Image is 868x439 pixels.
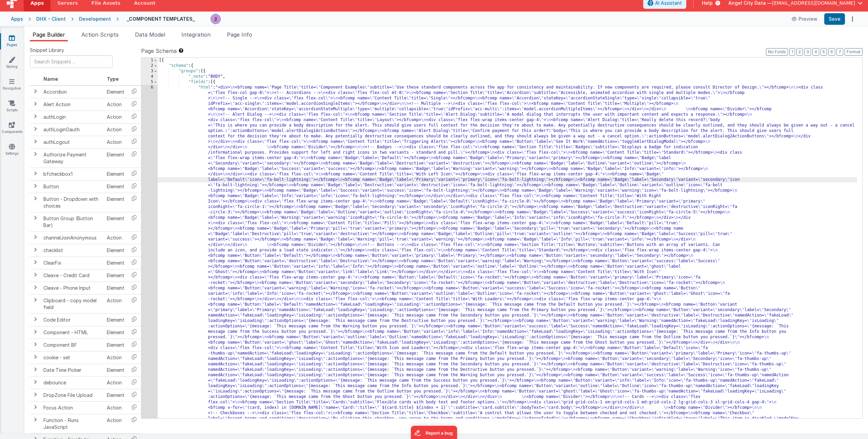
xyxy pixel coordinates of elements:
[79,16,111,22] div: Development
[41,326,104,339] td: Component - HTML
[104,111,127,123] td: Action
[796,48,803,56] button: 2
[41,231,104,244] td: channelJoinAnonymous
[104,85,127,98] td: Element
[104,351,127,364] td: Action
[141,79,158,85] div: 5
[41,193,104,212] td: Button - Dropdown with choices
[107,76,119,82] span: Type
[41,180,104,193] td: Button
[135,31,165,38] span: Data Model
[127,16,195,21] h4: _COMPONENT TEMPLATES_
[104,269,127,282] td: Element
[41,313,104,326] td: Code Editor
[11,16,23,22] div: Apps
[104,389,127,401] td: Element
[41,339,104,351] td: Component BF
[41,294,104,313] td: Clipboard - copy model field
[788,14,822,24] button: Preview
[104,294,127,313] td: Action
[41,123,104,136] td: authLoginOauth
[104,313,127,326] td: Element
[41,136,104,148] td: authLogout
[41,376,104,389] td: debounce
[812,48,819,56] button: 4
[848,14,857,24] button: Options
[845,48,863,56] button: Format
[104,326,127,339] td: Element
[41,401,104,414] td: Focus Action
[104,148,127,168] td: Element
[104,212,127,231] td: Element
[141,69,158,74] div: 3
[33,31,65,38] span: Page Builder
[789,48,795,56] button: 1
[211,14,220,24] img: a41cce6c0a0b39deac5cad64cb9bd16a
[828,48,835,56] button: 6
[41,111,104,123] td: authLogin
[104,244,127,256] td: Element
[227,31,252,38] span: Page Info
[81,31,119,38] span: Action Scripts
[43,76,58,82] span: Name
[141,58,158,63] div: 1
[41,282,104,294] td: Cleave - Phone Input
[41,168,104,180] td: bfcheckbox1
[104,376,127,389] td: Action
[30,55,113,68] input: Search Snippets ...
[41,244,104,256] td: checklist
[41,269,104,282] td: Cleave - Credit Card
[104,123,127,136] td: Action
[836,48,843,56] button: 7
[41,351,104,364] td: cookie - set
[104,339,127,351] td: Element
[41,389,104,401] td: DropZone File Upload
[766,48,788,56] button: No Folds
[41,212,104,231] td: Button Group (Button Bar)
[41,85,104,98] td: Accordion
[104,231,127,244] td: Action
[824,13,845,25] button: Save
[821,48,827,56] button: 5
[41,98,104,111] td: Alert Action
[104,136,127,148] td: Action
[41,364,104,376] td: Date Time Picker
[141,63,158,69] div: 2
[104,98,127,111] td: Action
[41,414,104,433] td: Function - Runs JavaScript
[36,16,66,22] div: DHX - Client
[104,193,127,212] td: Element
[104,168,127,180] td: Element
[104,364,127,376] td: Element
[41,256,104,269] td: ClearFix
[104,256,127,269] td: Element
[104,401,127,414] td: Action
[181,31,211,38] span: Integration
[141,74,158,79] div: 4
[104,282,127,294] td: Element
[804,48,811,56] button: 3
[141,47,177,55] span: Page Schema
[30,47,64,54] span: Snippet Library
[104,414,127,433] td: Action
[41,148,104,168] td: Authorize Payment Gateway
[104,180,127,193] td: Element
